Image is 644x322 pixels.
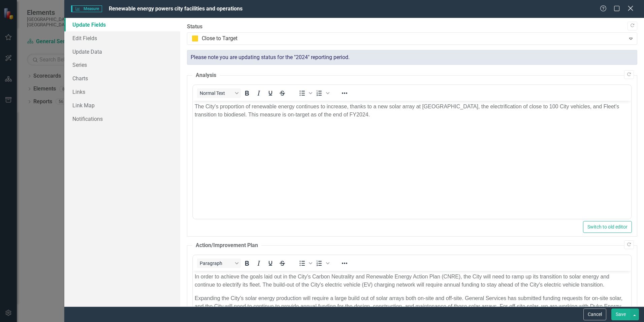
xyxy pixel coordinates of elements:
button: Underline [265,259,276,268]
button: Strikethrough [277,88,288,98]
a: Links [64,85,180,99]
button: Reveal or hide additional toolbar items [339,88,350,98]
legend: Action/Improvement Plan [192,242,261,249]
button: Italic [253,259,264,268]
a: Edit Fields [64,31,180,45]
legend: Analysis [192,72,220,79]
label: Status [187,23,637,31]
button: Reveal or hide additional toolbar items [339,259,350,268]
div: Bullet list [296,88,313,98]
p: Expanding the City's solar energy production will require a large build out of solar arrays both ... [2,23,437,64]
button: Switch to old editor [583,221,632,233]
span: Normal Text [200,90,233,96]
a: Notifications [64,112,180,126]
span: Paragraph [200,261,233,266]
button: Bold [241,88,253,98]
span: Measure [71,5,102,12]
div: Numbered list [314,88,330,98]
button: Strikethrough [277,259,288,268]
button: Italic [253,88,264,98]
button: Bold [241,259,253,268]
button: Save [611,308,630,320]
div: Bullet list [296,259,313,268]
button: Block Normal Text [197,88,241,98]
span: Renewable energy powers city facilities and operations [109,5,243,12]
a: Update Fields [64,18,180,31]
a: Update Data [64,45,180,58]
div: Numbered list [314,259,330,268]
a: Series [64,58,180,72]
button: Block Paragraph [197,259,241,268]
div: Please note you are updating status for the "2024" reporting period. [187,50,637,65]
button: Underline [265,88,276,98]
a: Charts [64,72,180,85]
a: Link Map [64,99,180,112]
button: Cancel [583,308,606,320]
p: In order to achieve the goals laid out in the City's Carbon Neutrality and Renewable Energy Actio... [2,2,437,18]
iframe: Rich Text Area [193,101,631,219]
